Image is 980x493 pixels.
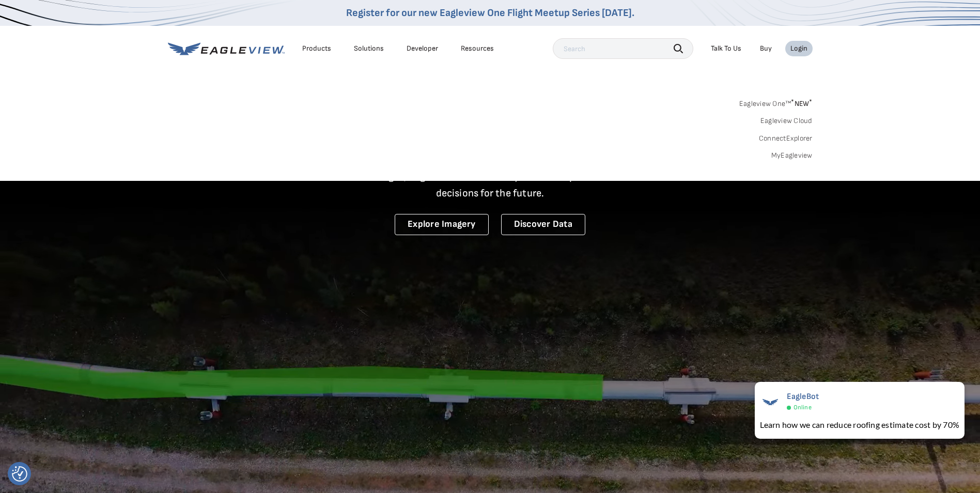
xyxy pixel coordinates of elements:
div: Resources [461,44,494,53]
button: Consent Preferences [12,466,27,482]
img: Revisit consent button [12,466,27,482]
span: Online [794,404,812,411]
a: Register for our new Eagleview One Flight Meetup Series [DATE]. [346,7,634,19]
a: Discover Data [501,214,585,235]
a: ConnectExplorer [759,134,813,143]
a: Eagleview Cloud [760,116,813,126]
span: NEW [791,99,812,108]
div: Login [790,44,807,53]
div: Learn how we can reduce roofing estimate cost by 70% [760,419,959,431]
div: Solutions [354,44,384,53]
span: EagleBot [787,392,819,402]
img: EagleBot [760,392,781,412]
input: Search [553,38,693,59]
a: MyEagleview [771,151,813,160]
a: Buy [760,44,772,53]
a: Eagleview One™*NEW* [739,96,813,108]
a: Developer [407,44,438,53]
div: Products [302,44,331,53]
a: Explore Imagery [395,214,489,235]
div: Talk To Us [711,44,741,53]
